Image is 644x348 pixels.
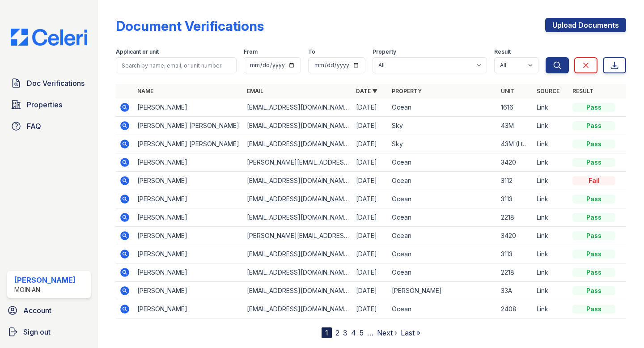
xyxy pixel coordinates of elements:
[352,245,388,263] td: [DATE]
[572,305,615,314] div: Pass
[134,153,243,172] td: [PERSON_NAME]
[351,328,356,337] a: 4
[388,263,497,282] td: Ocean
[14,275,76,285] div: [PERSON_NAME]
[352,135,388,153] td: [DATE]
[356,88,377,94] a: Date ▼
[497,245,533,263] td: 3113
[494,48,511,55] label: Result
[572,140,615,149] div: Pass
[352,98,388,117] td: [DATE]
[497,300,533,318] td: 2408
[134,263,243,282] td: [PERSON_NAME]
[243,98,352,117] td: [EMAIL_ADDRESS][DOMAIN_NAME]
[572,176,615,185] div: Fail
[533,208,569,227] td: Link
[134,117,243,135] td: [PERSON_NAME] [PERSON_NAME]
[352,153,388,172] td: [DATE]
[497,117,533,135] td: 43M
[572,195,615,204] div: Pass
[27,99,62,110] span: Properties
[243,300,352,318] td: [EMAIL_ADDRESS][DOMAIN_NAME]
[533,227,569,245] td: Link
[322,327,332,338] div: 1
[134,208,243,227] td: [PERSON_NAME]
[352,282,388,300] td: [DATE]
[116,48,159,55] label: Applicant or unit
[134,172,243,190] td: [PERSON_NAME]
[4,323,94,341] a: Sign out
[497,153,533,172] td: 3420
[533,153,569,172] td: Link
[388,190,497,208] td: Ocean
[335,328,339,337] a: 2
[388,227,497,245] td: Ocean
[533,190,569,208] td: Link
[134,227,243,245] td: [PERSON_NAME]
[243,153,352,172] td: [PERSON_NAME][EMAIL_ADDRESS][DOMAIN_NAME]
[388,245,497,263] td: Ocean
[545,18,626,32] a: Upload Documents
[497,263,533,282] td: 2218
[116,57,237,73] input: Search by name, email, or unit number
[352,190,388,208] td: [DATE]
[352,227,388,245] td: [DATE]
[134,245,243,263] td: [PERSON_NAME]
[308,48,315,55] label: To
[134,135,243,153] td: [PERSON_NAME] [PERSON_NAME]
[352,300,388,318] td: [DATE]
[243,172,352,190] td: [EMAIL_ADDRESS][DOMAIN_NAME]
[7,96,91,114] a: Properties
[27,121,41,132] span: FAQ
[243,227,352,245] td: [PERSON_NAME][EMAIL_ADDRESS][DOMAIN_NAME]
[23,327,51,337] span: Sign out
[388,153,497,172] td: Ocean
[134,190,243,208] td: [PERSON_NAME]
[537,88,559,94] a: Source
[572,121,615,130] div: Pass
[360,328,364,337] a: 5
[501,88,514,94] a: Unit
[134,282,243,300] td: [PERSON_NAME]
[497,282,533,300] td: 33A
[572,213,615,222] div: Pass
[388,300,497,318] td: Ocean
[244,48,258,55] label: From
[377,328,397,337] a: Next ›
[243,282,352,300] td: [EMAIL_ADDRESS][DOMAIN_NAME]
[4,301,94,319] a: Account
[7,117,91,135] a: FAQ
[388,282,497,300] td: [PERSON_NAME]
[497,227,533,245] td: 3420
[497,208,533,227] td: 2218
[243,190,352,208] td: [EMAIL_ADDRESS][DOMAIN_NAME]
[243,245,352,263] td: [EMAIL_ADDRESS][DOMAIN_NAME]
[137,88,153,94] a: Name
[352,263,388,282] td: [DATE]
[27,78,85,89] span: Doc Verifications
[572,231,615,240] div: Pass
[572,250,615,259] div: Pass
[497,135,533,153] td: 43M (I think they gave me the wrong one; I’m applying for the studio in the corner)
[533,117,569,135] td: Link
[352,117,388,135] td: [DATE]
[572,286,615,295] div: Pass
[533,263,569,282] td: Link
[243,117,352,135] td: [EMAIL_ADDRESS][DOMAIN_NAME]
[243,208,352,227] td: [EMAIL_ADDRESS][DOMAIN_NAME]
[388,117,497,135] td: Sky
[392,88,422,94] a: Property
[7,74,91,92] a: Doc Verifications
[572,88,593,94] a: Result
[388,172,497,190] td: Ocean
[116,18,264,34] div: Document Verifications
[134,300,243,318] td: [PERSON_NAME]
[367,327,373,338] span: …
[401,328,420,337] a: Last »
[4,29,94,46] img: CE_Logo_Blue-a8612792a0a2168367f1c8372b55b34899dd931a85d93a1a3d3e32e68fde9ad4.png
[352,172,388,190] td: [DATE]
[533,98,569,117] td: Link
[388,98,497,117] td: Ocean
[373,48,396,55] label: Property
